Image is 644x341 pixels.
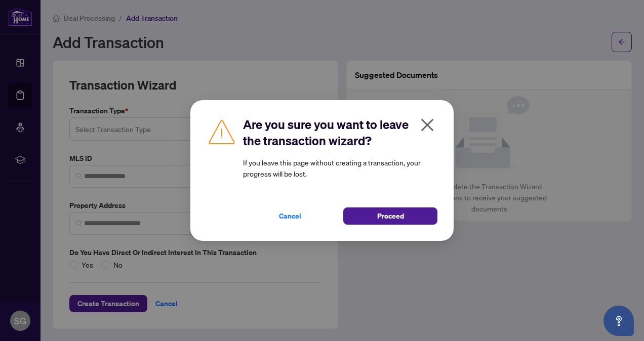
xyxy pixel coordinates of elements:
[243,207,337,225] button: Cancel
[243,157,437,179] article: If you leave this page without creating a transaction, your progress will be lost.
[279,208,301,224] span: Cancel
[377,208,404,224] span: Proceed
[343,207,437,225] button: Proceed
[243,116,437,149] h2: Are you sure you want to leave the transaction wizard?
[603,306,634,336] button: Open asap
[419,117,435,133] span: close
